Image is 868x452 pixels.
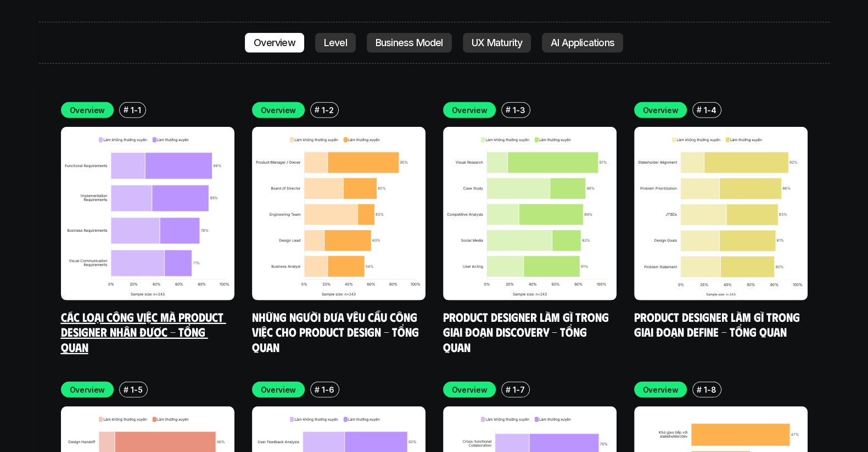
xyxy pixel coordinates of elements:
[261,104,296,116] p: Overview
[551,37,614,48] p: AI Applications
[634,309,803,339] a: Product Designer làm gì trong giai đoạn Define - Tổng quan
[124,386,128,394] h6: #
[506,105,511,114] h6: #
[463,33,531,53] a: UX Maturity
[245,33,304,53] a: Overview
[704,104,716,116] p: 1-4
[452,104,488,116] p: Overview
[697,386,702,394] h6: #
[61,309,226,354] a: Các loại công việc mà Product Designer nhận được - Tổng quan
[322,384,334,395] p: 1-6
[315,33,356,53] a: Level
[643,384,679,395] p: Overview
[513,104,525,116] p: 1-3
[315,386,320,394] h6: #
[697,105,702,114] h6: #
[322,104,333,116] p: 1-2
[513,384,524,395] p: 1-7
[367,33,452,53] a: Business Model
[254,37,295,48] p: Overview
[124,105,128,114] h6: #
[704,384,716,395] p: 1-8
[315,105,320,114] h6: #
[131,104,141,116] p: 1-1
[452,384,488,395] p: Overview
[376,37,443,48] p: Business Model
[542,33,623,53] a: AI Applications
[70,384,105,395] p: Overview
[252,309,422,354] a: Những người đưa yêu cầu công việc cho Product Design - Tổng quan
[443,309,612,354] a: Product Designer làm gì trong giai đoạn Discovery - Tổng quan
[472,37,522,48] p: UX Maturity
[70,104,105,116] p: Overview
[643,104,679,116] p: Overview
[324,37,347,48] p: Level
[261,384,296,395] p: Overview
[131,384,142,395] p: 1-5
[506,386,511,394] h6: #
